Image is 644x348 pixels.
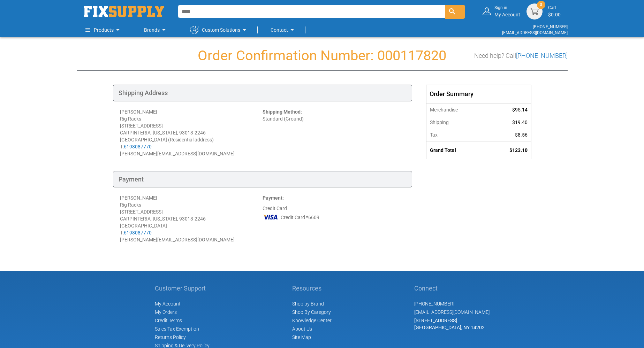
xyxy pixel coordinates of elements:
div: Shipping Address [113,85,412,101]
div: [PERSON_NAME] Rig Racks [STREET_ADDRESS] CARPINTERIA, [US_STATE], 93013-2246 [GEOGRAPHIC_DATA] T:... [120,194,263,243]
a: Products [85,23,122,37]
h5: Resources [292,285,332,292]
strong: Shipping Method: [263,109,302,115]
a: store logo [84,6,164,17]
a: Brands [144,23,168,37]
a: Shop by Brand [292,301,324,307]
th: Merchandise [426,103,487,116]
a: 6198087770 [124,230,152,235]
div: My Account [494,5,520,18]
span: $8.56 [515,132,528,138]
span: [STREET_ADDRESS] [GEOGRAPHIC_DATA], NY 14202 [414,318,485,330]
span: My Orders [155,309,177,315]
a: Knowledge Center [292,318,332,323]
img: VI [263,212,279,222]
a: 6198087770 [124,144,152,149]
div: [PERSON_NAME] Rig Racks [STREET_ADDRESS] CARPINTERIA, [US_STATE], 93013-2246 [GEOGRAPHIC_DATA] (R... [120,108,263,157]
span: $95.14 [512,107,528,113]
small: Cart [548,5,561,11]
small: Sign in [494,5,520,11]
a: Custom Solutions [190,23,249,37]
span: 0 [540,2,542,8]
a: Shop By Category [292,309,331,315]
span: $123.10 [509,147,528,153]
div: Credit Card [263,194,405,243]
strong: Payment: [263,195,284,201]
h1: Order Confirmation Number: 000117820 [77,48,568,63]
a: [PHONE_NUMBER] [516,52,568,59]
span: $0.00 [548,12,561,17]
span: $19.40 [512,119,528,125]
h5: Connect [414,285,490,292]
a: Contact [271,23,296,37]
div: Order Summary [426,85,531,103]
span: Credit Terms [155,318,182,323]
strong: Grand Total [430,147,456,153]
h3: Need help? Call [474,52,568,59]
h5: Customer Support [155,285,210,292]
a: About Us [292,326,312,332]
th: Tax [426,129,487,141]
img: Fix Industrial Supply [84,6,164,17]
span: Credit Card *6609 [281,214,319,221]
th: Shipping [426,116,487,129]
a: [PHONE_NUMBER] [533,24,568,29]
a: Returns Policy [155,334,186,340]
span: My Account [155,301,181,307]
a: [PHONE_NUMBER] [414,301,454,307]
div: Standard (Ground) [263,108,405,157]
div: Payment [113,171,412,188]
a: [EMAIL_ADDRESS][DOMAIN_NAME] [414,309,490,315]
a: Site Map [292,334,311,340]
span: Sales Tax Exemption [155,326,199,332]
a: [EMAIL_ADDRESS][DOMAIN_NAME] [502,30,568,35]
